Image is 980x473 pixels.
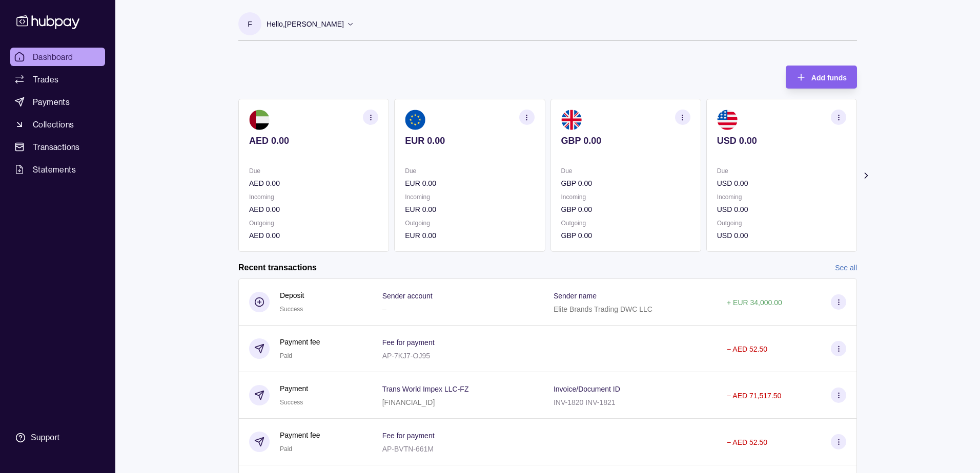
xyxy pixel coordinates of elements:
a: Statements [10,160,105,179]
p: Trans World Impex LLC-FZ [382,385,469,393]
p: Due [249,165,378,177]
p: Due [717,165,846,177]
p: AP-7KJ7-OJ95 [382,352,430,360]
span: Success [280,306,303,313]
p: Fee for payment [382,338,435,347]
h2: Recent transactions [238,262,317,273]
img: eu [405,110,425,130]
span: Success [280,399,303,406]
p: AED 0.00 [249,135,378,146]
p: [FINANCIAL_ID] [382,398,435,406]
img: ae [249,110,270,130]
p: Deposit [280,290,304,301]
img: us [717,110,738,130]
p: USD 0.00 [717,204,846,215]
div: Support [31,432,59,443]
a: Transactions [10,138,105,156]
p: USD 0.00 [717,230,846,241]
button: Add funds [786,66,857,89]
span: Payments [33,96,70,108]
p: Due [405,165,534,177]
p: Incoming [249,191,378,203]
p: − AED 52.50 [727,438,767,446]
p: Hello, [PERSON_NAME] [267,18,344,30]
p: Elite Brands Trading DWC LLC [554,305,652,313]
p: AED 0.00 [249,230,378,241]
p: EUR 0.00 [405,230,534,241]
p: − AED 52.50 [727,345,767,353]
p: Invoice/Document ID [554,385,620,393]
p: EUR 0.00 [405,178,534,189]
p: Payment [280,383,308,394]
p: Outgoing [249,218,378,229]
p: AED 0.00 [249,178,378,189]
p: F [248,18,252,30]
p: Outgoing [561,218,690,229]
span: Statements [33,163,76,176]
img: gb [561,110,582,130]
span: Trades [33,73,58,85]
p: Payment fee [280,429,320,441]
p: EUR 0.00 [405,135,534,146]
p: GBP 0.00 [561,230,690,241]
p: Sender account [382,292,433,300]
p: Incoming [405,191,534,203]
p: INV-1820 INV-1821 [554,398,616,406]
a: Payments [10,93,105,111]
p: EUR 0.00 [405,204,534,215]
p: Sender name [554,292,597,300]
a: Dashboard [10,48,105,66]
p: GBP 0.00 [561,204,690,215]
span: Collections [33,118,74,131]
a: Trades [10,70,105,89]
p: Payment fee [280,336,320,348]
p: USD 0.00 [717,135,846,146]
span: Paid [280,352,292,359]
p: – [382,305,386,313]
span: Dashboard [33,51,73,63]
p: Incoming [561,191,690,203]
p: − AED 71,517.50 [727,392,781,400]
p: AED 0.00 [249,204,378,215]
span: Transactions [33,141,80,153]
span: Add funds [811,74,847,82]
p: Outgoing [717,218,846,229]
p: Incoming [717,191,846,203]
p: Outgoing [405,218,534,229]
p: Fee for payment [382,432,435,440]
span: Paid [280,445,292,453]
p: + EUR 34,000.00 [727,298,782,307]
p: AP-BVTN-661M [382,445,434,453]
a: See all [835,262,857,273]
p: GBP 0.00 [561,178,690,189]
p: GBP 0.00 [561,135,690,146]
a: Support [10,427,105,448]
p: USD 0.00 [717,178,846,189]
a: Collections [10,115,105,134]
p: Due [561,165,690,177]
